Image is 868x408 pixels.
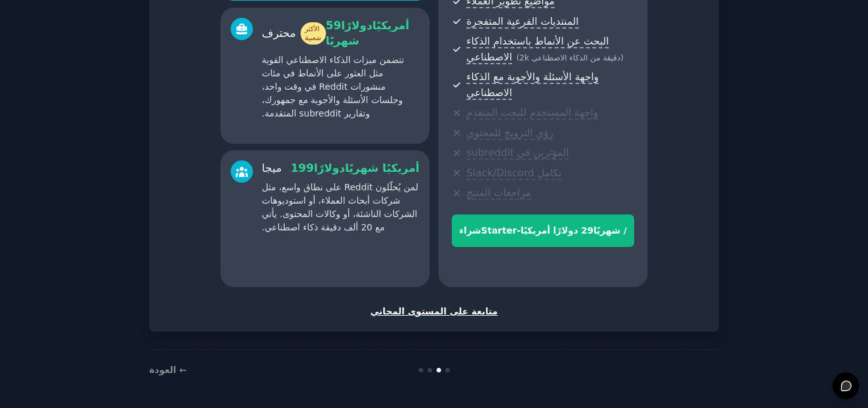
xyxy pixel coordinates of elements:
[520,225,593,236] font: 29 دولارًا أمريكيًا
[305,25,322,41] font: الأكثر شعبية
[481,225,517,236] font: Starter
[326,19,341,32] font: 59
[466,15,579,27] font: المنتديات الفرعية المتفجرة
[341,19,372,32] font: دولارًا
[262,27,296,39] font: محترف
[466,167,562,179] font: تكامل Slack/Discord
[262,55,404,118] font: تتضمن ميزات الذكاء الاصطناعي القوية مثل العثور على الأنماط في مئات منشورات Reddit في وقت واحد، وج...
[452,215,634,247] button: شراءStarter-29 دولارًا أمريكيًا/ شهريًا
[466,146,569,158] font: المؤثرين في subreddit
[620,53,623,62] font: )
[466,106,598,118] font: واجهة المستخدم للبحث المتقدم
[149,365,187,375] a: ← العودة
[520,53,621,62] font: 2k دقيقة من الذكاء الاصطناعي
[459,225,481,236] font: شراء
[593,225,627,236] font: / شهريًا
[314,162,345,174] font: دولارًا
[517,53,520,62] font: (
[466,71,599,99] font: واجهة الأسئلة والأجوبة مع الذكاء الاصطناعي
[290,162,314,174] font: 199
[466,127,553,139] font: رؤى الترويج للمحتوى
[262,182,418,232] font: لمن يُحلّلون Reddit على نطاق واسع، مثل شركات أبحاث العملاء، أو استوديوهات الشركات الناشئة، أو وكا...
[262,162,281,174] font: ميجا
[345,162,419,174] font: أمريكيًا شهريًا
[466,186,531,199] font: مراجعات المنتج
[370,306,498,316] font: متابعة على المستوى المجاني
[466,35,609,63] font: البحث عن الأنماط باستخدام الذكاء الاصطناعي
[517,225,520,236] font: -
